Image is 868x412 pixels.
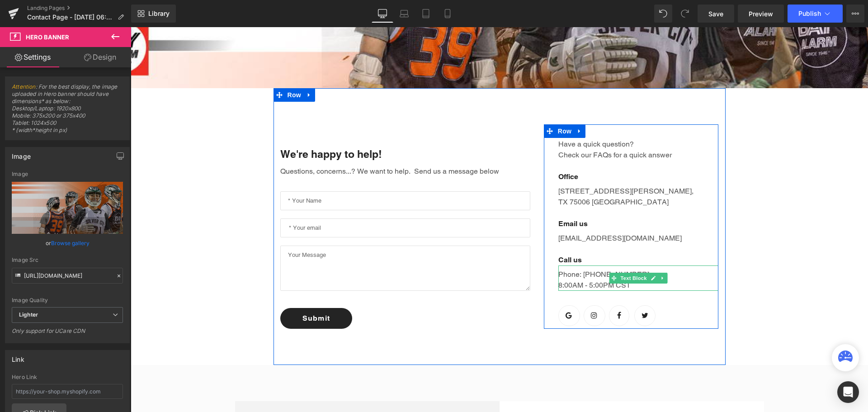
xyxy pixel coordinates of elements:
[428,242,588,264] p: Phone: [PHONE_NUMBER] 8:00AM - 5:00PM CST
[150,120,400,134] p: We're happy to help!
[12,171,123,177] div: Image
[12,257,123,263] div: Image Src
[67,47,133,67] a: Design
[846,5,864,23] button: More
[27,14,114,21] span: Contact Page - [DATE] 06:31:43
[148,9,170,18] span: Library
[425,97,443,111] span: Row
[428,97,588,108] p: FAQs
[26,33,69,41] span: Hero Banner
[150,191,400,210] input: * Your email
[393,5,415,23] a: Laptop
[51,235,90,251] a: Browse gallery
[528,246,537,256] a: Expand / Collapse
[12,350,24,363] div: Link
[12,384,123,399] input: https://your-shop.myshopify.com
[788,5,843,23] button: Publish
[131,5,176,23] a: New Library
[676,5,694,23] button: Redo
[749,9,773,19] span: Preview
[443,97,455,111] a: Expand / Collapse
[428,112,588,133] p: Have a quick question? Check our FAQs for a quick answer
[428,227,588,238] p: Call us
[415,5,437,23] a: Tablet
[150,139,400,150] p: Questions, concerns...? We want to help. Send us a message below
[798,10,821,17] span: Publish
[12,268,123,284] input: Link
[428,159,588,180] p: [STREET_ADDRESS][PERSON_NAME], TX 75006 [GEOGRAPHIC_DATA]
[12,297,123,303] div: Image Quality
[150,281,222,302] button: Submit
[488,246,518,256] span: Text Block
[173,61,184,75] a: Expand / Collapse
[12,327,123,341] div: Only support for UCare CDN
[428,206,588,217] p: [EMAIL_ADDRESS][DOMAIN_NAME]
[12,238,123,248] div: or
[12,147,31,160] div: Image
[12,83,123,140] span: : For the best display, the image uploaded in Hero banner should have dimensions* as below: Deskt...
[12,374,123,380] div: Hero Link
[428,191,588,202] p: Email us
[19,311,38,318] b: Lighter
[12,83,36,90] a: Attention
[654,5,672,23] button: Undo
[428,144,588,155] p: Office
[372,5,393,23] a: Desktop
[837,381,859,403] div: Open Intercom Messenger
[738,5,784,23] a: Preview
[150,164,400,183] input: * Your Name
[27,5,131,12] a: Landing Pages
[437,5,458,23] a: Mobile
[155,61,173,75] span: Row
[708,9,723,19] span: Save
